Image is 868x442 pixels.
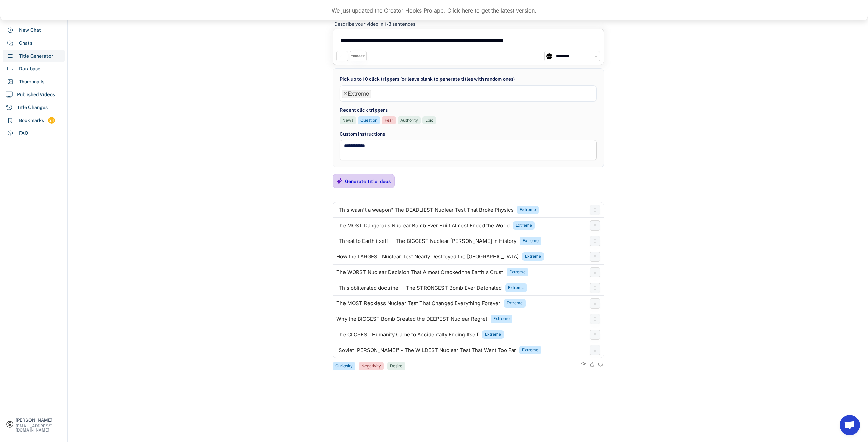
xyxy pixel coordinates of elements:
div: Title Changes [17,104,48,111]
div: FAQ [19,130,28,137]
div: Pick up to 10 click triggers (or leave blank to generate titles with random ones) [340,76,515,83]
div: Authority [400,118,418,123]
div: New Chat [19,27,41,34]
div: How the LARGEST Nuclear Test Nearly Destroyed the [GEOGRAPHIC_DATA] [336,254,519,259]
div: "Threat to Earth itself" - The BIGGEST Nuclear [PERSON_NAME] in History [336,238,516,244]
div: Extreme [509,269,526,275]
div: Negativity [361,363,381,369]
div: Chats [19,40,32,47]
div: The MOST Reckless Nuclear Test That Changed Everything Forever [336,301,500,306]
div: Generate title ideas [345,178,391,184]
span: × [344,91,347,97]
div: Extreme [522,347,538,353]
div: Extreme [507,300,523,306]
img: channels4_profile.jpg [546,53,552,59]
div: "This obliterated doctrine" - The STRONGEST Bomb Ever Detonated [336,285,502,291]
div: [EMAIL_ADDRESS][DOMAIN_NAME] [16,424,62,432]
a: Open chat [840,415,860,435]
div: Title Generator [19,52,53,60]
div: [PERSON_NAME] [16,418,62,422]
div: Custom instructions [340,131,597,138]
div: Thumbnails [19,78,44,85]
div: Bookmarks [19,117,44,124]
div: The MOST Dangerous Nuclear Bomb Ever Built Almost Ended the World [336,223,510,228]
div: Question [360,118,377,123]
div: Database [19,65,40,72]
div: Why the BIGGEST Bomb Created the DEEPEST Nuclear Regret [336,316,487,322]
div: Describe your video in 1-3 sentences [334,21,415,27]
div: Extreme [522,238,539,244]
div: "Soviet [PERSON_NAME]" - The WILDEST Nuclear Test That Went Too Far [336,348,516,353]
div: "This wasn't a weapon" The DEADLIEST Nuclear Test That Broke Physics [336,207,514,213]
div: Extreme [508,285,524,291]
div: The CLOSEST Humanity Came to Accidentally Ending Itself [336,332,479,337]
div: Curiosity [335,363,353,369]
div: Published Videos [17,91,55,98]
div: 24 [48,118,55,123]
div: TRIGGER [351,54,365,59]
div: Extreme [525,254,541,259]
div: Epic [425,118,433,123]
div: News [342,118,353,123]
div: Recent click triggers [340,107,388,114]
div: Extreme [493,316,510,322]
div: Extreme [485,332,501,337]
div: Extreme [520,207,536,213]
div: Desire [390,363,402,369]
div: The WORST Nuclear Decision That Almost Cracked the Earth's Crust [336,270,503,275]
div: Extreme [516,223,532,228]
li: Extreme [342,90,371,98]
div: Fear [384,118,393,123]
